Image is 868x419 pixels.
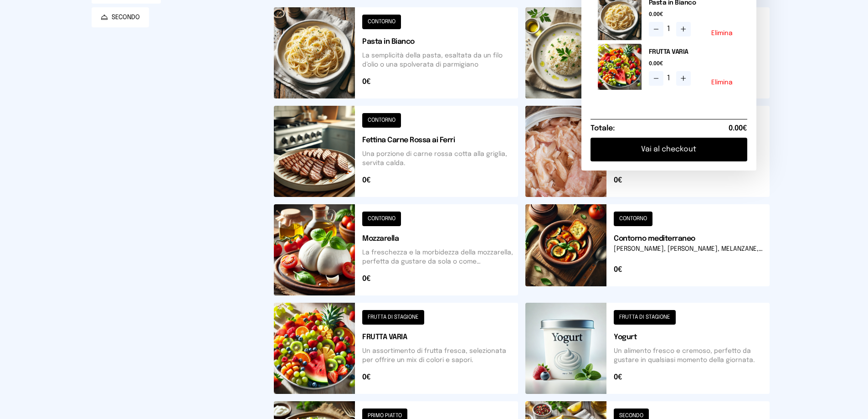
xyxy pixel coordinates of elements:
[591,123,615,134] h6: Totale:
[711,30,733,36] button: Elimina
[591,138,747,161] button: Vai al checkout
[112,13,140,22] span: SECONDO
[649,11,740,18] span: 0.00€
[649,60,740,67] span: 0.00€
[711,79,733,86] button: Elimina
[667,73,673,84] span: 1
[92,7,149,27] button: SECONDO
[667,24,673,35] span: 1
[598,44,642,90] img: media
[649,47,740,57] h2: FRUTTA VARIA
[729,123,747,134] span: 0.00€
